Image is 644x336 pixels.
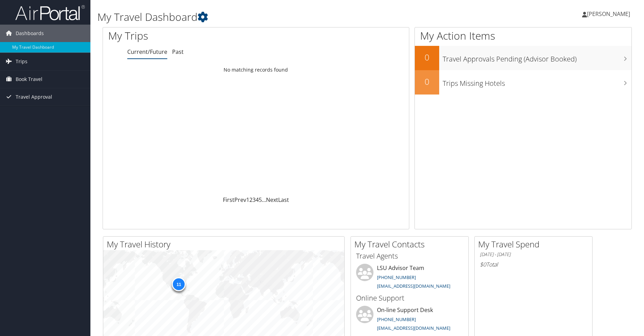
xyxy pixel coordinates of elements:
span: $0 [480,261,486,268]
a: Last [278,196,289,204]
h2: 0 [415,51,439,63]
a: 0Trips Missing Hotels [415,70,631,95]
a: Current/Future [127,48,167,56]
h2: My Travel Contacts [354,238,468,250]
a: [PERSON_NAME] [582,3,637,24]
a: Next [266,196,278,204]
h2: My Travel History [107,238,344,250]
a: 2 [249,196,252,204]
a: 4 [256,196,259,204]
img: airportal-logo.png [15,5,85,21]
span: Trips [16,53,27,70]
h1: My Travel Dashboard [97,10,457,24]
a: Past [172,48,184,56]
h3: Trips Missing Hotels [443,75,631,88]
a: First [223,196,234,204]
div: 11 [172,277,186,291]
a: 3 [252,196,256,204]
h6: [DATE] - [DATE] [480,251,587,258]
a: [EMAIL_ADDRESS][DOMAIN_NAME] [377,283,450,289]
h2: 0 [415,76,439,88]
h3: Travel Agents [356,251,463,261]
h2: My Travel Spend [478,238,592,250]
a: [EMAIL_ADDRESS][DOMAIN_NAME] [377,325,450,331]
h6: Total [480,261,587,268]
a: 0Travel Approvals Pending (Advisor Booked) [415,46,631,70]
a: [PHONE_NUMBER] [377,274,416,280]
span: … [262,196,266,204]
span: Travel Approval [16,88,52,106]
li: On-line Support Desk [353,306,467,334]
h1: My Action Items [415,28,631,43]
h1: My Trips [108,28,276,43]
td: No matching records found [103,64,409,76]
span: Book Travel [16,71,42,88]
li: LSU Advisor Team [353,264,467,292]
span: [PERSON_NAME] [587,10,630,18]
a: Prev [234,196,246,204]
a: 1 [246,196,249,204]
h3: Travel Approvals Pending (Advisor Booked) [443,51,631,64]
h3: Online Support [356,293,463,303]
span: Dashboards [16,25,44,42]
a: 5 [259,196,262,204]
a: [PHONE_NUMBER] [377,316,416,322]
